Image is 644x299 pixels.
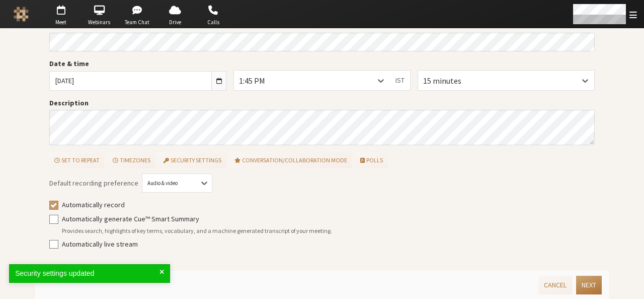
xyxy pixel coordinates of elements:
[147,179,189,188] div: Audio & video
[390,71,410,90] button: IST
[62,226,595,235] div: Provides search, highlights of key terms, vocabulary, and a machine generated transcript of your ...
[49,98,595,108] label: Description
[423,75,477,87] div: 15 minutes
[196,18,231,27] span: Calls
[49,152,104,168] button: Set to repeat
[15,268,159,279] div: Security settings updated
[230,152,352,168] button: Conversation/Collaboration mode
[120,18,155,27] span: Team Chat
[62,200,595,210] label: Automatically record
[82,18,117,27] span: Webinars
[157,18,193,27] span: Drive
[576,276,602,294] button: Next
[43,18,78,27] span: Meet
[239,75,281,87] div: 1:45 PM
[356,152,388,168] button: Polls
[108,152,155,168] button: Timezones
[62,239,595,250] label: Automatically live stream
[14,7,29,22] img: Iotum
[62,214,595,224] label: Automatically generate Cue™ Smart Summary
[538,276,572,294] button: Cancel
[49,58,226,69] label: Date & time
[158,152,226,168] button: Security settings
[49,178,138,189] span: Default recording preference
